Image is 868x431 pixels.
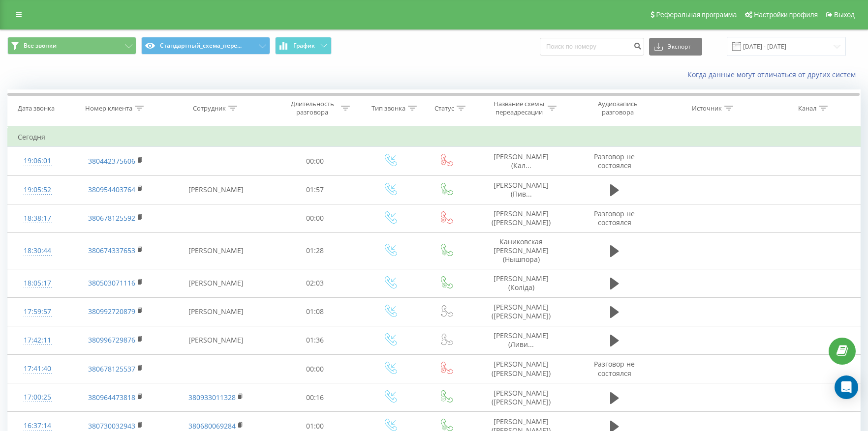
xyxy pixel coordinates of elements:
a: 380442375606 [88,156,135,166]
a: 380954403764 [88,185,135,194]
td: 00:00 [268,147,361,175]
div: 17:00:25 [18,388,58,407]
div: 18:05:17 [18,274,58,293]
span: [PERSON_NAME] (Ливи... [494,331,549,349]
td: [PERSON_NAME] [164,326,268,354]
td: 01:36 [268,326,361,354]
div: Длительность разговора [286,100,339,116]
a: 380996729876 [88,335,135,345]
td: 01:28 [268,232,361,269]
a: Когда данные могут отличаться от других систем [687,70,861,79]
a: 380680069284 [188,421,236,431]
span: [PERSON_NAME] (Кал... [494,152,549,170]
div: Аудиозапись разговора [586,100,650,116]
a: 380674337653 [88,246,135,255]
div: Сотрудник [193,104,226,113]
a: 380964473818 [88,393,135,402]
a: 380678125592 [88,213,135,223]
td: 01:57 [268,175,361,204]
button: Экспорт [649,38,702,56]
div: Статус [434,104,454,113]
a: 380503071116 [88,278,135,287]
div: 18:30:44 [18,241,58,260]
div: 17:42:11 [18,331,58,350]
div: Номер клиента [85,104,132,113]
div: Open Intercom Messenger [835,375,858,399]
div: Дата звонка [18,104,55,113]
td: [PERSON_NAME] ([PERSON_NAME]) [473,204,570,232]
td: 01:08 [268,297,361,326]
td: Сегодня [8,127,861,147]
div: Название схемы переадресации [493,100,545,116]
button: Стандартный_схема_пере... [141,37,270,55]
a: 380933011328 [188,393,236,402]
td: 00:00 [268,355,361,383]
span: Выход [834,11,855,19]
input: Поиск по номеру [540,38,644,56]
span: Все звонки [24,42,57,50]
a: 380992720879 [88,307,135,316]
span: Разговор не состоялся [594,359,635,377]
td: [PERSON_NAME] [164,175,268,204]
div: 17:41:40 [18,359,58,378]
td: 00:16 [268,383,361,412]
td: [PERSON_NAME] ([PERSON_NAME]) [473,297,570,326]
button: Все звонки [7,37,136,55]
span: График [293,42,315,49]
td: [PERSON_NAME] [164,232,268,269]
div: 19:05:52 [18,180,58,200]
td: [PERSON_NAME] ([PERSON_NAME]) [473,383,570,412]
div: 17:59:57 [18,302,58,321]
span: Разговор не состоялся [594,209,635,227]
button: График [275,37,332,55]
td: [PERSON_NAME] (Коліда) [473,269,570,297]
span: Реферальная программа [656,11,737,19]
a: 380678125537 [88,364,135,374]
td: [PERSON_NAME] [164,269,268,297]
td: [PERSON_NAME] ([PERSON_NAME]) [473,355,570,383]
td: 00:00 [268,204,361,232]
span: Разговор не состоялся [594,152,635,170]
div: Канал [798,104,816,113]
div: 18:38:17 [18,209,58,228]
div: 19:06:01 [18,151,58,171]
span: Настройки профиля [754,11,818,19]
div: Тип звонка [372,104,405,113]
div: Источник [692,104,722,113]
td: [PERSON_NAME] [164,297,268,326]
td: Каниковская [PERSON_NAME] (Нышпора) [473,232,570,269]
a: 380730032943 [88,421,135,431]
span: [PERSON_NAME] (Пив... [494,180,549,199]
td: 02:03 [268,269,361,297]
